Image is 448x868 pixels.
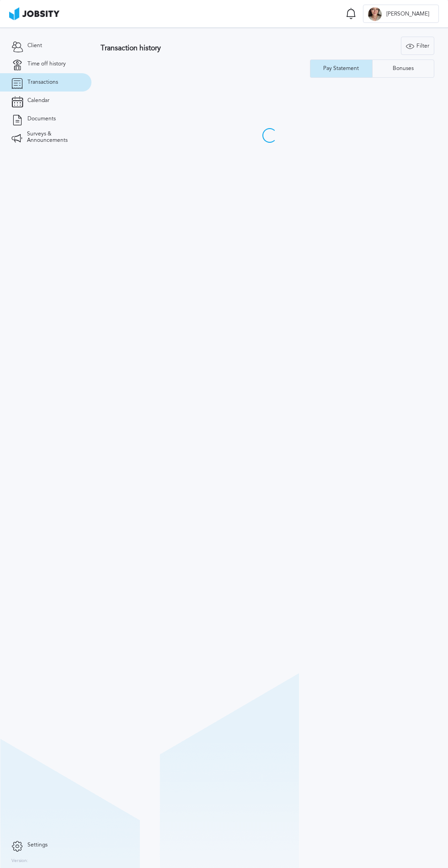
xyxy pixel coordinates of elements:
[401,37,434,55] div: Filter
[363,5,439,23] button: A[PERSON_NAME]
[27,131,80,144] span: Surveys & Announcements
[11,858,28,864] label: Version:
[9,7,59,20] img: ab4bad089aa723f57921c736e9817d99.png
[27,43,42,49] span: Client
[319,65,363,72] div: Pay Statement
[388,65,418,72] div: Bonuses
[27,116,56,122] span: Documents
[310,59,372,78] button: Pay Statement
[27,97,49,104] span: Calendar
[382,11,434,17] span: [PERSON_NAME]
[401,37,434,55] button: Filter
[27,79,58,86] span: Transactions
[101,44,282,52] h3: Transaction history
[368,7,382,21] div: A
[27,842,48,848] span: Settings
[27,61,66,67] span: Time off history
[372,59,434,78] button: Bonuses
